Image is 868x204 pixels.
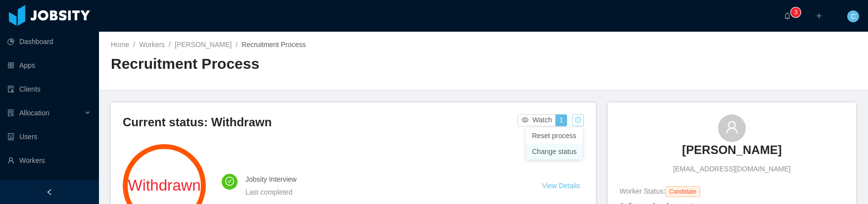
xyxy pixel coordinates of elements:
[123,114,518,130] h3: Current status: Withdrawn
[791,7,801,17] sup: 3
[7,32,91,51] a: icon: pie-chartDashboard
[139,41,165,49] a: Workers
[241,41,306,49] span: Recruitment Process
[555,114,567,126] button: 1
[133,41,135,49] span: /
[682,142,781,158] h3: [PERSON_NAME]
[245,174,518,185] h4: Jobsity Interview
[123,178,206,193] span: Withdrawn
[620,187,665,195] span: Worker Status:
[225,177,234,186] i: icon: check-circle
[7,109,14,116] i: icon: solution
[7,127,91,147] a: icon: robotUsers
[7,55,91,75] a: icon: appstoreApps
[7,79,91,99] a: icon: auditClients
[542,182,580,190] a: View Details
[7,151,91,170] a: icon: userWorkers
[794,7,798,17] p: 3
[19,109,49,117] span: Allocation
[175,41,232,49] a: [PERSON_NAME]
[518,114,556,126] button: icon: eyeWatch
[532,146,577,157] div: Change status
[682,142,781,164] a: [PERSON_NAME]
[665,186,700,197] span: Candidate
[816,12,822,19] i: icon: plus
[236,41,238,49] span: /
[111,41,129,49] a: Home
[784,12,791,19] i: icon: bell
[111,54,483,74] h2: Recruitment Process
[169,41,171,49] span: /
[526,128,582,144] div: Reset process
[673,164,790,174] span: [EMAIL_ADDRESS][DOMAIN_NAME]
[245,187,518,198] div: Last completed
[851,10,856,22] span: C
[572,114,584,126] button: icon: setting
[725,120,739,134] i: icon: user
[7,174,91,194] a: icon: profileTasks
